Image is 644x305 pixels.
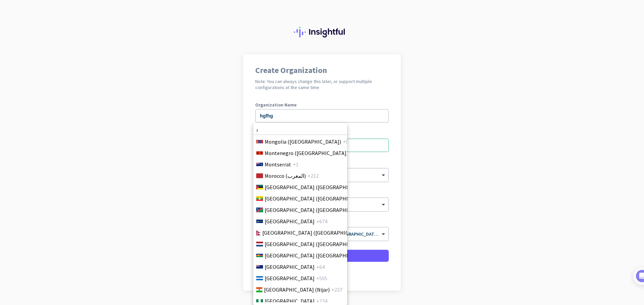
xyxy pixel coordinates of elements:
span: +674 [316,217,327,225]
span: +234 [316,297,327,305]
input: Search Country [253,126,347,135]
span: [GEOGRAPHIC_DATA] [265,274,315,282]
span: Montenegro ([GEOGRAPHIC_DATA]) [265,149,348,157]
span: +1 [293,160,299,168]
span: +505 [316,274,327,282]
span: Mongolia ([GEOGRAPHIC_DATA]) [265,138,341,146]
span: [GEOGRAPHIC_DATA] [265,217,315,225]
span: +212 [308,172,319,180]
span: Morocco (‫المغرب‬‎) [265,172,306,180]
span: +227 [331,286,342,294]
span: [GEOGRAPHIC_DATA] ([GEOGRAPHIC_DATA]) [265,206,369,214]
span: [GEOGRAPHIC_DATA] ([GEOGRAPHIC_DATA]) ([GEOGRAPHIC_DATA]) [265,195,424,203]
span: [GEOGRAPHIC_DATA] [265,297,315,305]
span: [GEOGRAPHIC_DATA] ([GEOGRAPHIC_DATA]) [265,183,369,191]
span: [GEOGRAPHIC_DATA] ([GEOGRAPHIC_DATA]) [265,251,369,259]
span: +64 [316,263,325,271]
span: Montserrat [265,160,291,168]
span: [GEOGRAPHIC_DATA] ([GEOGRAPHIC_DATA]) [262,229,367,237]
span: [GEOGRAPHIC_DATA] (Nijar) [264,286,330,294]
span: [GEOGRAPHIC_DATA] ([GEOGRAPHIC_DATA]) [265,240,369,248]
span: +976 [343,138,354,146]
span: [GEOGRAPHIC_DATA] [265,263,315,271]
